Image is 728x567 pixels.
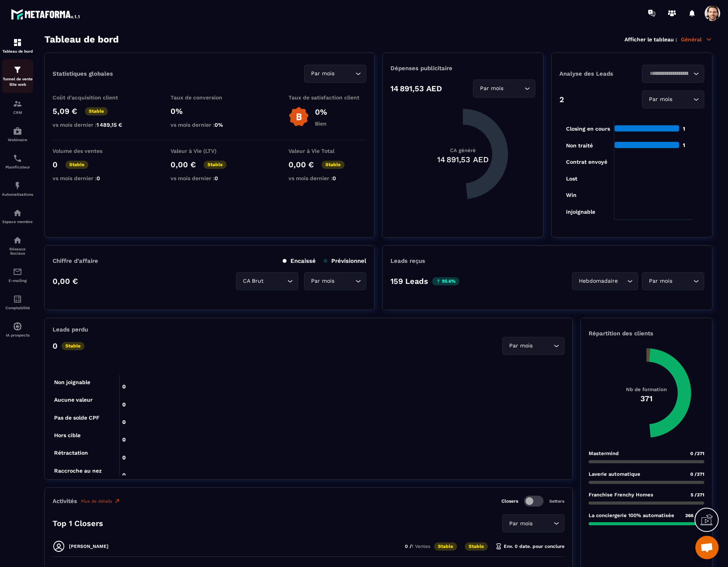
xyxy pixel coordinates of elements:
span: 0 [215,175,218,181]
p: IA prospects [2,333,33,337]
tspan: Non traité [566,142,593,149]
p: Closers [501,498,518,504]
p: Stable [465,542,488,551]
a: automationsautomationsEspace membre [2,202,33,230]
p: Afficher le tableau : [624,36,677,43]
p: Stable [204,161,227,169]
input: Search for option [505,84,522,93]
tspan: Contrat envoyé [566,159,607,165]
p: Bien [315,120,327,127]
a: automationsautomationsWebinaire [2,120,33,148]
p: 0,00 € [53,276,78,286]
tspan: Closing en cours [566,126,610,132]
p: Tableau de bord [2,49,33,53]
img: b-badge-o.b3b20ee6.svg [288,106,309,127]
p: Laverie automatique [589,471,640,477]
p: Webinaire [2,138,33,142]
p: vs mois dernier : [53,122,130,128]
input: Search for option [647,69,691,78]
p: Setters [549,499,564,504]
p: Leads reçus [390,257,425,264]
input: Search for option [534,342,552,350]
tspan: Non joignable [54,379,90,386]
span: 366 /371 [685,513,704,518]
p: Planificateur [2,165,33,169]
tspan: Pas de solde CPF [54,415,100,421]
input: Search for option [336,69,353,78]
img: formation [13,38,22,47]
a: formationformationCRM [2,93,33,120]
p: Répartition des clients [589,330,704,337]
input: Search for option [619,277,625,285]
p: Comptabilité [2,306,33,310]
p: Prévisionnel [324,257,366,264]
p: Top 1 Closers [53,519,103,528]
span: 0 [332,175,336,181]
tspan: Hors cible [54,432,81,438]
p: Mastermind [589,450,619,456]
span: Par mois [647,95,674,104]
div: Search for option [642,65,704,83]
p: Encaissé [283,257,316,264]
p: 159 Leads [390,276,428,286]
p: 14 891,53 AED [390,84,442,93]
p: Analyse des Leads [559,70,632,77]
input: Search for option [265,277,285,285]
p: 2 [559,95,564,104]
p: Espace membre [2,220,33,224]
p: Taux de conversion [171,94,248,101]
span: 0 /371 [690,451,704,456]
p: Franchise Frenchy Homes [589,492,653,498]
p: Automatisations [2,192,33,197]
p: Dépenses publicitaire [390,65,535,72]
p: Chiffre d’affaire [53,257,98,264]
input: Search for option [534,519,552,528]
h3: Tableau de bord [44,34,119,45]
img: automations [13,208,22,218]
p: 0,00 € [171,160,196,169]
img: automations [13,181,22,190]
img: hourglass.f4cb2624.svg [496,543,502,549]
p: Tunnel de vente Site web [2,76,33,87]
span: 1 Ventes [411,544,430,549]
input: Search for option [674,95,691,104]
p: Valeur à Vie Total [288,148,366,154]
img: logo [11,7,81,21]
img: scheduler [13,154,22,163]
a: social-networksocial-networkRéseaux Sociaux [2,230,33,261]
input: Search for option [336,277,353,285]
p: Coût d'acquisition client [53,94,130,101]
p: Stable [434,542,457,551]
p: vs mois dernier : [53,175,130,181]
span: Par mois [507,342,534,350]
img: formation [13,65,22,74]
p: Valeur à Vie (LTV) [171,148,248,154]
img: accountant [13,294,22,304]
a: Plus de détails [81,498,120,504]
span: Par mois [507,519,534,528]
a: accountantaccountantComptabilité [2,289,33,316]
div: Search for option [304,272,366,290]
p: Stable [65,161,88,169]
a: automationsautomationsAutomatisations [2,175,33,202]
span: 1 489,15 € [97,122,122,128]
p: La conciergerie 100% automatisée [589,512,674,518]
div: Search for option [236,272,298,290]
div: Search for option [502,337,564,355]
p: Volume des ventes [53,148,130,154]
span: Par mois [647,277,674,285]
p: CRM [2,110,33,115]
span: Hebdomadaire [577,277,619,285]
a: formationformationTunnel de vente Site web [2,59,33,93]
p: Stable [85,107,108,115]
a: formationformationTableau de bord [2,32,33,59]
p: Env. 0 date. pour conclure [496,543,564,549]
p: 5,09 € [53,106,77,116]
p: Stable [62,342,84,350]
img: email [13,267,22,276]
p: 0,00 € [288,160,314,169]
p: Stable [322,161,345,169]
p: vs mois dernier : [288,175,366,181]
p: Général [681,36,712,43]
tspan: Raccroche au nez [54,468,102,474]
